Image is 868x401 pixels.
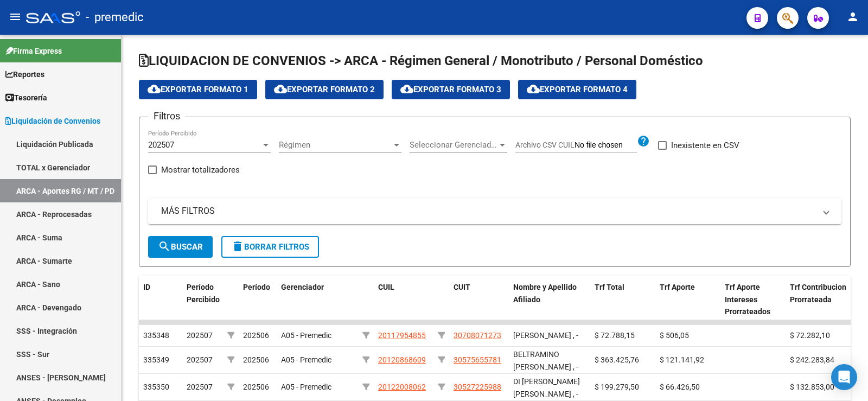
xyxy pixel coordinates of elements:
[265,80,384,99] button: Exportar Formato 2
[86,5,144,29] span: - premedic
[5,115,100,127] span: Liquidación de Convenios
[790,283,846,304] span: Trf Contribucion Prorrateada
[655,276,720,323] datatable-header-cell: Trf Aporte
[187,383,213,391] span: 202507
[139,276,182,323] datatable-header-cell: ID
[231,242,309,252] span: Borrar Filtros
[148,198,841,224] mat-expansion-panel-header: MÁS FILTROS
[243,331,269,340] span: 202506
[595,383,639,391] span: $ 199.279,50
[5,92,47,104] span: Tesorería
[161,163,240,176] span: Mostrar totalizadores
[518,80,636,99] button: Exportar Formato 4
[637,135,650,148] mat-icon: help
[274,85,375,94] span: Exportar Formato 2
[454,283,470,291] span: CUIT
[281,355,331,364] span: A05 - Premedic
[790,383,834,391] span: $ 132.853,00
[139,80,257,99] button: Exportar Formato 1
[148,140,174,150] span: 202507
[454,383,501,391] span: 30527225988
[378,355,426,364] span: 20120868609
[143,383,169,391] span: 335350
[513,350,578,371] span: BELTRAMINO [PERSON_NAME] , -
[143,283,150,291] span: ID
[786,276,851,323] datatable-header-cell: Trf Contribucion Prorrateada
[143,331,169,340] span: 335348
[454,355,501,364] span: 30575655781
[221,236,319,258] button: Borrar Filtros
[392,80,510,99] button: Exportar Formato 3
[143,355,169,364] span: 335349
[513,377,580,398] span: DI [PERSON_NAME] [PERSON_NAME] , -
[509,276,590,323] datatable-header-cell: Nombre y Apellido Afiliado
[187,283,220,304] span: Período Percibido
[725,283,770,316] span: Trf Aporte Intereses Prorrateados
[449,276,509,323] datatable-header-cell: CUIT
[790,331,830,340] span: $ 72.282,10
[595,355,639,364] span: $ 363.425,76
[243,383,269,391] span: 202506
[5,45,62,57] span: Firma Express
[660,283,695,291] span: Trf Aporte
[148,85,248,94] span: Exportar Formato 1
[277,276,358,323] datatable-header-cell: Gerenciador
[410,140,497,150] span: Seleccionar Gerenciador
[660,383,700,391] span: $ 66.426,50
[513,283,577,304] span: Nombre y Apellido Afiliado
[187,355,213,364] span: 202507
[182,276,223,323] datatable-header-cell: Período Percibido
[831,364,857,390] div: Open Intercom Messenger
[378,331,426,340] span: 20117954855
[279,140,392,150] span: Régimen
[158,240,171,253] mat-icon: search
[378,383,426,391] span: 20122008062
[239,276,277,323] datatable-header-cell: Período
[660,355,704,364] span: $ 121.141,92
[187,331,213,340] span: 202507
[790,355,834,364] span: $ 242.283,84
[671,139,739,152] span: Inexistente en CSV
[660,331,689,340] span: $ 506,05
[374,276,433,323] datatable-header-cell: CUIL
[595,283,624,291] span: Trf Total
[148,236,213,258] button: Buscar
[590,276,655,323] datatable-header-cell: Trf Total
[139,53,703,68] span: LIQUIDACION DE CONVENIOS -> ARCA - Régimen General / Monotributo / Personal Doméstico
[846,10,859,23] mat-icon: person
[515,141,575,149] span: Archivo CSV CUIL
[595,331,635,340] span: $ 72.788,15
[400,85,501,94] span: Exportar Formato 3
[274,82,287,96] mat-icon: cloud_download
[400,82,413,96] mat-icon: cloud_download
[231,240,244,253] mat-icon: delete
[5,68,44,80] span: Reportes
[161,205,815,217] mat-panel-title: MÁS FILTROS
[9,10,22,23] mat-icon: menu
[148,82,161,96] mat-icon: cloud_download
[527,85,628,94] span: Exportar Formato 4
[575,141,637,150] input: Archivo CSV CUIL
[720,276,786,323] datatable-header-cell: Trf Aporte Intereses Prorrateados
[148,109,186,124] h3: Filtros
[281,283,324,291] span: Gerenciador
[243,283,270,291] span: Período
[158,242,203,252] span: Buscar
[513,331,578,340] span: [PERSON_NAME] , -
[454,331,501,340] span: 30708071273
[281,383,331,391] span: A05 - Premedic
[243,355,269,364] span: 202506
[378,283,394,291] span: CUIL
[281,331,331,340] span: A05 - Premedic
[527,82,540,96] mat-icon: cloud_download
